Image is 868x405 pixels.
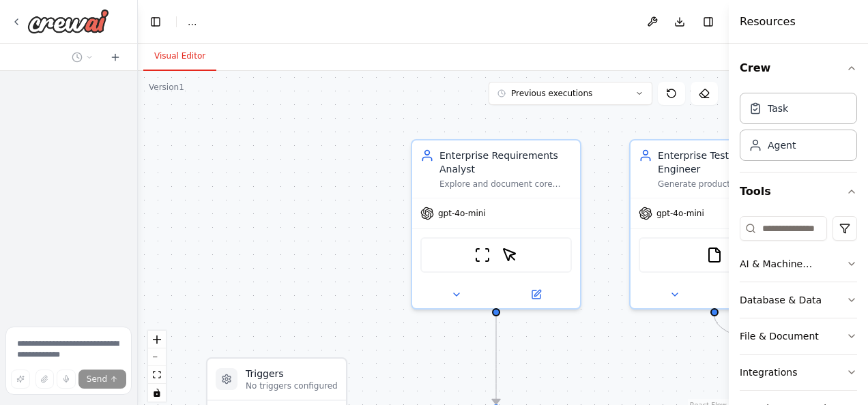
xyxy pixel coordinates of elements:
[740,282,857,318] button: Database & Data
[740,246,857,282] button: AI & Machine Learning
[146,12,165,31] button: Hide left sidebar
[474,247,491,263] img: ScrapeWebsiteTool
[246,367,338,380] h3: Triggers
[27,9,109,33] img: Logo
[489,316,503,404] g: Edge from 159d570e-f0ce-4368-bf72-c533a16ffe08 to 87ea74a8-79c0-4e19-b65e-e0c92b38ec5a
[78,370,126,389] button: Send
[740,87,857,172] div: Crew
[706,247,723,263] img: FileReadTool
[699,12,718,31] button: Hide right sidebar
[740,293,822,307] div: Database & Data
[768,138,796,152] div: Agent
[629,139,800,310] div: Enterprise Test Automation EngineerGenerate production-grade, executable Playwright test scripts ...
[149,82,184,93] div: Version 1
[740,365,797,379] div: Integrations
[411,139,581,310] div: Enterprise Requirements AnalystExplore and document core recruitment workflows in [GEOGRAPHIC_DAT...
[740,257,846,271] div: AI & Machine Learning
[148,331,166,402] div: React Flow controls
[658,149,790,176] div: Enterprise Test Automation Engineer
[768,102,788,115] div: Task
[11,370,30,389] button: Improve this prompt
[87,374,107,385] span: Send
[35,370,55,389] button: Upload files
[246,380,338,391] p: No triggers configured
[188,15,197,29] span: ...
[716,286,793,303] button: Open in side panel
[489,82,652,105] button: Previous executions
[104,49,126,65] button: Start a new chat
[148,366,166,384] button: fit view
[497,286,575,303] button: Open in side panel
[502,247,518,263] img: ScrapeElementFromWebsiteTool
[66,49,99,65] button: Switch to previous chat
[439,149,572,176] div: Enterprise Requirements Analyst
[148,331,166,348] button: zoom in
[511,88,592,99] span: Previous executions
[148,348,166,366] button: zoom out
[656,208,704,219] span: gpt-4o-mini
[740,329,819,343] div: File & Document
[740,318,857,354] button: File & Document
[438,208,486,219] span: gpt-4o-mini
[188,15,197,29] nav: breadcrumb
[740,14,796,30] h4: Resources
[740,355,857,390] button: Integrations
[439,179,572,190] div: Explore and document core recruitment workflows in [GEOGRAPHIC_DATA] demo site, identifying key u...
[658,179,790,190] div: Generate production-grade, executable Playwright test scripts for {recruitment_module} scenarios ...
[148,384,166,402] button: toggle interactivity
[740,49,857,87] button: Crew
[740,172,857,211] button: Tools
[143,42,216,71] button: Visual Editor
[57,370,76,389] button: Click to speak your automation idea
